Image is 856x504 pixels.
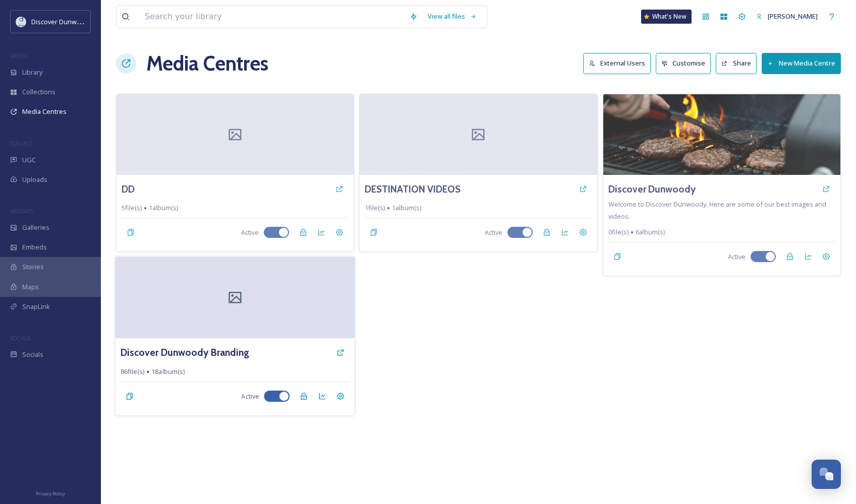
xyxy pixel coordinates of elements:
[10,140,32,147] span: COLLECT
[751,7,823,26] a: [PERSON_NAME]
[728,252,746,262] span: Active
[22,350,43,359] span: Socials
[121,345,250,360] a: Discover Dunwoody Branding
[10,334,30,342] span: SOCIALS
[22,242,47,252] span: Embeds
[36,487,65,499] a: Privacy Policy
[121,367,144,376] span: 86 file(s)
[10,207,33,215] span: WIDGETS
[22,68,42,77] span: Library
[22,107,67,116] span: Media Centres
[16,17,26,27] img: 696246f7-25b9-4a35-beec-0db6f57a4831.png
[641,10,692,24] a: What's New
[22,302,50,311] span: SnapLink
[603,94,840,175] img: zac-cain-jLzukAj_PhQ-unsplash.jpg
[636,227,665,237] span: 6 album(s)
[716,53,757,74] button: Share
[22,262,44,272] span: Stories
[22,282,39,292] span: Maps
[812,460,841,489] button: Open Chat
[10,52,28,59] span: MEDIA
[656,53,711,74] button: Customise
[608,182,696,197] a: Discover Dunwoody
[392,203,421,213] span: 1 album(s)
[762,53,841,74] button: New Media Centre
[22,155,36,165] span: UGC
[608,227,629,237] span: 0 file(s)
[485,228,502,237] span: Active
[149,203,178,213] span: 1 album(s)
[583,53,651,74] button: External Users
[31,17,92,26] span: Discover Dunwoody
[140,6,405,28] input: Search your library
[122,203,142,213] span: 5 file(s)
[656,53,716,74] a: Customise
[768,12,818,21] span: [PERSON_NAME]
[608,200,826,221] span: Welcome to Discover Dunwoody. Here are some of our best images and videos.
[365,203,385,213] span: 1 file(s)
[423,7,482,26] a: View all files
[241,228,259,237] span: Active
[151,367,185,376] span: 18 album(s)
[365,182,461,197] a: DESTINATION VIDEOS
[22,87,55,97] span: Collections
[241,392,259,401] span: Active
[583,53,656,74] a: External Users
[146,48,268,79] h1: Media Centres
[22,223,49,232] span: Galleries
[22,175,47,184] span: Uploads
[36,490,65,497] span: Privacy Policy
[122,182,135,197] a: DD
